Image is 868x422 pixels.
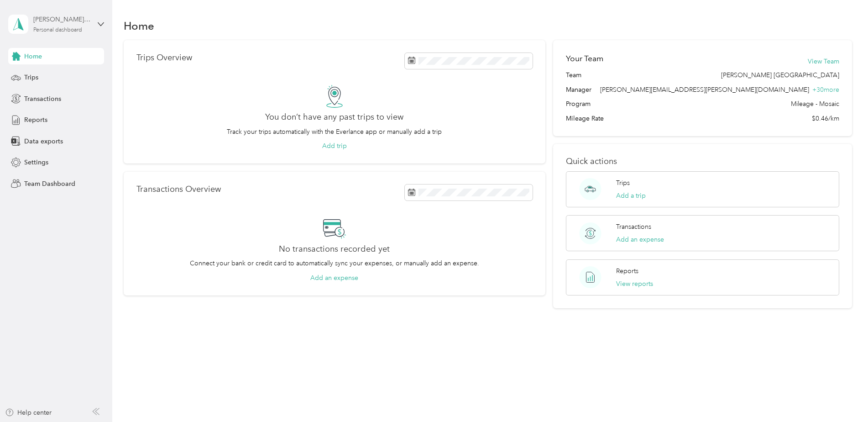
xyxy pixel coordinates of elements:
p: Transactions Overview [136,185,221,194]
h2: Your Team [566,53,603,64]
h2: You don’t have any past trips to view [265,112,403,122]
span: Team [566,70,581,80]
span: [PERSON_NAME][EMAIL_ADDRESS][PERSON_NAME][DOMAIN_NAME] [600,86,809,94]
p: Trips Overview [136,53,192,63]
button: Add an expense [310,273,358,283]
span: Team Dashboard [24,179,75,189]
span: $0.46/km [812,114,839,123]
span: Home [24,52,42,61]
button: Add an expense [616,235,664,244]
p: Connect your bank or credit card to automatically sync your expenses, or manually add an expense. [190,258,479,268]
span: Program [566,99,591,109]
button: View reports [616,279,653,289]
span: [PERSON_NAME] [GEOGRAPHIC_DATA] [721,70,839,80]
span: Mileage Rate [566,114,604,123]
p: Track your trips automatically with the Everlance app or manually add a trip [227,127,442,137]
iframe: Everlance-gr Chat Button Frame [817,371,868,422]
p: Quick actions [566,157,839,166]
span: Transactions [24,94,61,104]
p: Trips [616,178,630,188]
button: Add a trip [616,191,646,200]
span: Trips [24,73,38,82]
button: View Team [808,57,839,66]
span: Reports [24,115,47,125]
span: Settings [24,158,48,167]
span: + 30 more [812,86,839,94]
p: Reports [616,266,638,276]
span: Data exports [24,137,63,146]
h2: No transactions recorded yet [279,244,390,254]
div: [PERSON_NAME][EMAIL_ADDRESS][DOMAIN_NAME] [33,15,90,24]
div: Personal dashboard [33,27,82,33]
span: Manager [566,85,591,95]
h1: Home [124,21,154,31]
button: Add trip [322,141,347,151]
p: Transactions [616,222,651,232]
span: Mileage - Mosaic [791,99,839,109]
button: Help center [5,408,52,417]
